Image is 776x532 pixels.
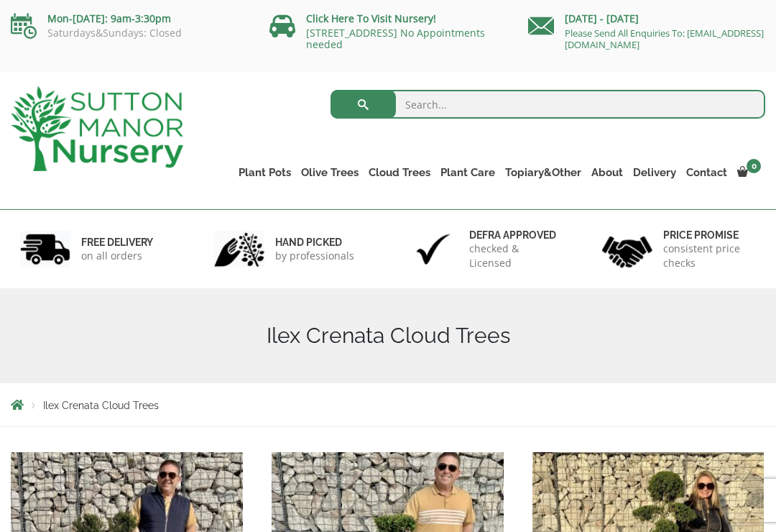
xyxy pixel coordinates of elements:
h6: FREE DELIVERY [81,236,153,249]
a: Please Send All Enquiries To: [EMAIL_ADDRESS][DOMAIN_NAME] [565,27,764,51]
img: 2.jpg [214,231,264,267]
a: Click Here To Visit Nursery! [306,12,436,25]
p: checked & Licensed [469,242,562,270]
h6: hand picked [275,236,354,249]
p: on all orders [81,249,153,263]
p: consistent price checks [663,242,756,270]
p: by professionals [275,249,354,263]
a: Contact [681,162,732,183]
span: Ilex Crenata Cloud Trees [43,400,159,411]
p: [DATE] - [DATE] [528,10,765,27]
p: Mon-[DATE]: 9am-3:30pm [11,10,248,27]
p: Saturdays&Sundays: Closed [11,27,248,39]
span: 0 [747,159,761,173]
a: [STREET_ADDRESS] No Appointments needed [306,26,485,51]
a: Plant Pots [234,162,296,183]
img: 4.jpg [602,227,652,271]
h1: Ilex Crenata Cloud Trees [11,323,765,349]
img: 3.jpg [408,231,458,267]
h6: Defra approved [469,229,562,242]
a: Cloud Trees [364,162,435,183]
a: About [586,162,628,183]
a: 0 [732,162,765,183]
h6: Price promise [663,229,756,242]
a: Delivery [628,162,681,183]
img: logo [11,86,183,171]
a: Olive Trees [296,162,364,183]
a: Plant Care [435,162,500,183]
input: Search... [331,90,765,119]
nav: Breadcrumbs [11,399,765,411]
img: 1.jpg [20,231,70,267]
a: Topiary&Other [500,162,586,183]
